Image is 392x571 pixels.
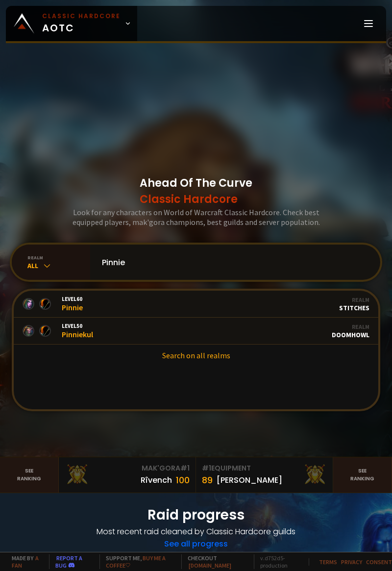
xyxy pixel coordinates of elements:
[96,245,368,280] input: Search a character...
[339,296,369,312] div: Stitches
[181,554,248,569] span: Checkout
[62,323,93,339] div: Pinniekul
[202,463,211,473] span: # 1
[55,554,82,569] a: Report a bug
[59,207,333,227] h3: Look for any characters on World of Warcraft Classic Hardcore. Check best equipped players, mak'g...
[366,558,392,566] a: Consent
[62,296,83,312] div: Pinnie
[27,254,90,261] div: realm
[14,318,378,345] a: Level50PinniekulRealmDoomhowl
[106,554,166,569] a: Buy me a coffee
[6,554,43,569] span: Made by
[59,457,196,493] a: Mak'Gora#1Rîvench100
[319,558,337,566] a: Terms
[254,554,303,569] span: v. d752d5 - production
[180,463,190,473] span: # 1
[62,296,83,302] span: Level 60
[332,323,369,339] div: Doomhowl
[332,323,369,330] div: Realm
[12,554,39,569] a: a fan
[189,562,231,569] a: [DOMAIN_NAME]
[141,474,172,486] div: Rîvench
[217,474,282,486] div: [PERSON_NAME]
[339,296,369,303] div: Realm
[99,554,175,569] span: Support me,
[176,473,190,487] div: 100
[12,505,380,525] h1: Raid progress
[42,12,121,21] small: Classic Hardcore
[333,457,392,493] a: Seeranking
[65,463,190,473] div: Mak'Gora
[62,323,93,329] span: Level 50
[196,457,333,493] a: #1Equipment89[PERSON_NAME]
[140,191,252,207] span: Classic Hardcore
[341,558,362,566] a: Privacy
[202,463,327,473] div: Equipment
[164,538,228,549] a: See all progress
[14,291,378,318] a: Level60PinnieRealmStitches
[12,525,380,538] h4: Most recent raid cleaned by Classic Hardcore guilds
[6,6,137,41] a: Classic HardcoreAOTC
[140,175,252,207] h1: Ahead Of The Curve
[14,345,378,366] a: Search on all realms
[42,12,121,35] span: AOTC
[202,473,213,487] div: 89
[27,261,90,271] div: All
